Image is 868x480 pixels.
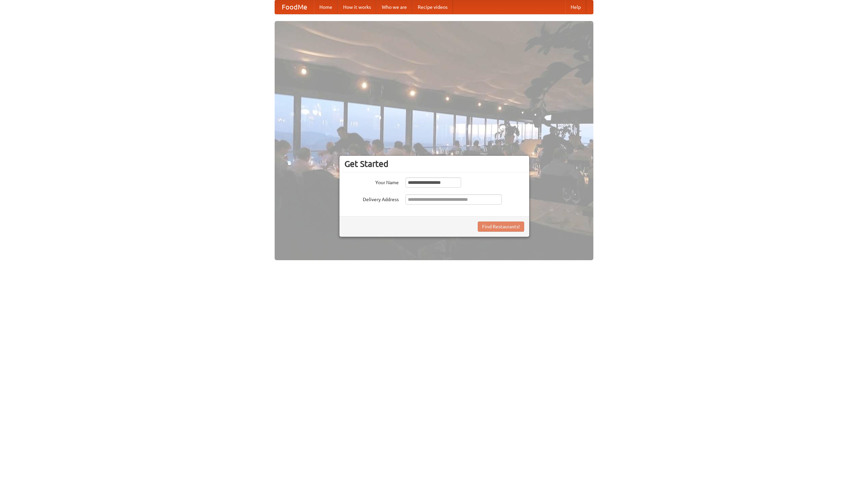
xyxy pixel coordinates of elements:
label: Your Name [344,177,399,186]
a: Who we are [376,0,412,14]
h3: Get Started [344,159,524,169]
label: Delivery Address [344,194,399,203]
a: Home [314,0,338,14]
a: Help [565,0,586,14]
button: Find Restaurants! [478,222,524,232]
a: How it works [338,0,376,14]
a: Recipe videos [412,0,453,14]
a: FoodMe [275,0,314,14]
